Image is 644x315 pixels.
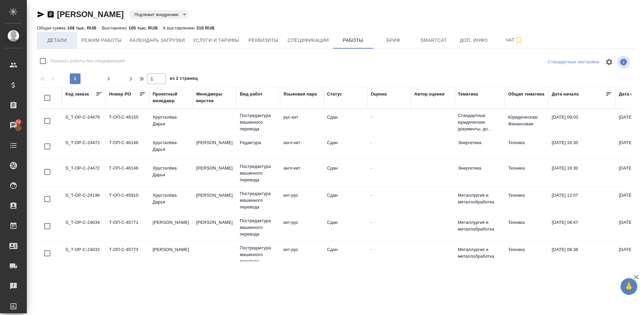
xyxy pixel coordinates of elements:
td: кит-рус [280,216,324,239]
td: Сдан [324,189,367,212]
td: Хрусталёва Дарья [149,136,193,160]
td: [PERSON_NAME] [149,216,193,239]
p: Выставлено [102,25,129,30]
div: Автор оценки [414,91,444,98]
td: англ-кит [280,162,324,185]
span: Smartcat [418,36,450,45]
button: Подлежит внедрению [132,12,180,17]
span: Режим работы [81,36,122,45]
span: из 2 страниц [170,74,198,84]
p: Металлургия и металлобработка [458,246,501,260]
p: 106 тыс. RUB [67,25,96,30]
td: кит-рус [280,189,324,212]
span: Настроить таблицу [601,54,617,70]
div: Вид работ [240,91,263,98]
td: [PERSON_NAME] [193,189,236,212]
span: Toggle Row Selected [40,192,54,206]
a: 52 [2,117,25,134]
div: Код заказа [65,91,89,98]
p: К выставлению [163,25,196,30]
td: [DATE] 09:03 [548,111,615,134]
span: Календарь загрузки [130,36,185,45]
span: 🙏 [623,279,635,294]
div: Номер PO [109,91,131,98]
a: - [371,140,372,145]
div: Проектный менеджер [153,91,190,104]
td: [DATE] 16:30 [548,136,615,160]
td: Техника [505,136,548,160]
td: S_T-OP-C-24034 [62,216,106,239]
span: Посмотреть информацию [617,56,631,68]
td: S_T-OP-C-24472 [62,136,106,160]
span: Toggle Row Selected [40,246,54,260]
p: Постредактура машинного перевода [240,112,277,132]
span: Toggle Row Selected [40,165,54,179]
span: Toggle Row Selected [40,114,54,128]
div: Общая тематика [508,91,544,98]
span: 2 [103,75,114,82]
td: Сдан [324,243,367,266]
td: [DATE] 08:38 [548,243,615,266]
span: Чат [498,36,530,44]
td: [PERSON_NAME] [193,216,236,239]
td: Техника [505,189,548,212]
p: Постредактура машинного перевода [240,163,277,183]
td: Сдан [324,216,367,239]
p: Постредактура машинного перевода [240,245,277,265]
p: Постредактура машинного перевода [240,217,277,238]
td: [PERSON_NAME] [193,136,236,160]
td: [PERSON_NAME] [193,162,236,185]
p: Энергетика [458,139,501,146]
td: [DATE] 12:07 [548,189,615,212]
td: Хрусталёва Дарья [149,189,193,212]
div: split button [546,57,601,67]
td: S_T-OP-C-24032 [62,243,106,266]
div: Дата сдачи [619,91,643,98]
button: 2 [103,73,114,84]
span: Показать работы без спецификаций [50,58,125,64]
span: Реквизиты [247,36,279,45]
div: Дата начала [552,91,579,98]
td: Сдан [324,136,367,160]
td: S_T-OP-C-24479 [62,111,106,134]
svg: Подписаться [515,36,523,44]
span: 52 [12,119,25,125]
td: S_T-OP-C-24472 [62,162,106,185]
div: Тематика [458,91,478,98]
td: Т-ОП-С-45910 [106,189,149,212]
td: [DATE] 16:30 [548,162,615,185]
div: Подлежит внедрению [129,10,189,19]
td: Техника [505,162,548,185]
div: Статус [327,91,342,98]
td: Т-ОП-С-46146 [106,136,149,160]
td: Сдан [324,162,367,185]
span: Спецификации [287,36,329,45]
td: Техника [505,216,548,239]
span: Работы [337,36,369,45]
td: S_T-OP-C-24196 [62,189,106,212]
span: Toggle Row Selected [40,219,54,233]
p: Редактура [240,139,277,146]
a: - [371,115,372,120]
p: 105 тыс. RUB [128,25,158,30]
div: Языковая пара [283,91,317,98]
td: [DATE] 08:47 [548,216,615,239]
td: Т-ОП-С-45771 [106,216,149,239]
p: Общая сумма [37,25,67,30]
td: Т-ОП-С-46155 [106,111,149,134]
td: кит-рус [280,243,324,266]
a: [PERSON_NAME] [57,10,124,19]
span: Услуги и тарифы [193,36,239,45]
div: Оценка [371,91,387,98]
td: рус-кит [280,111,324,134]
td: Хрусталёва Дарья [149,111,193,134]
p: Металлургия и металлобработка [458,192,501,205]
span: Toggle Row Selected [40,139,54,153]
td: Сдан [324,111,367,134]
td: Техника [505,243,548,266]
a: - [371,166,372,171]
td: Хрусталёва Дарья [149,162,193,185]
td: англ-кит [280,136,324,160]
p: Металлургия и металлобработка [458,219,501,233]
a: - [371,247,372,252]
